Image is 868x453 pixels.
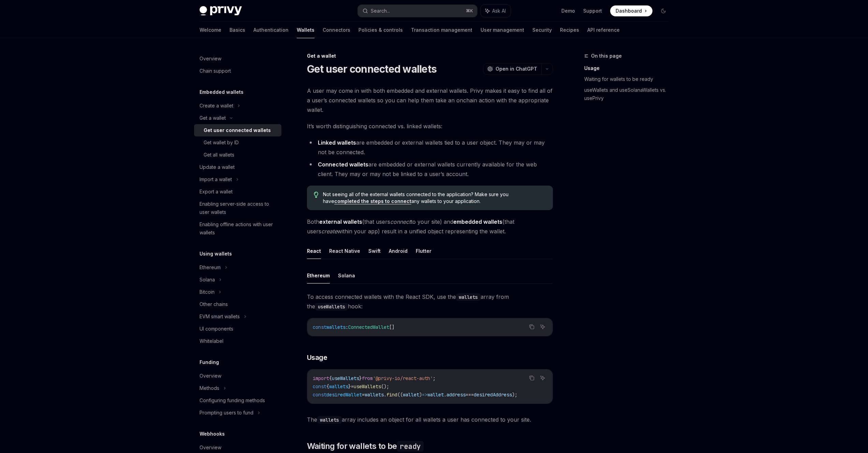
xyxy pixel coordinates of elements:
[658,5,669,16] button: Toggle dark mode
[200,325,233,333] div: UI components
[389,324,395,330] span: []
[444,392,446,398] span: .
[381,383,389,390] span: ();
[345,324,348,330] span: :
[200,358,219,366] h5: Funding
[307,243,321,259] button: React
[348,324,389,330] span: ConnectedWallet
[307,86,553,115] span: A user may come in with both embedded and external wallets. Privy makes it easy to find all of a ...
[332,375,359,381] span: useWallets
[318,161,368,168] strong: Connected wallets
[538,374,547,382] button: Ask AI
[329,375,332,381] span: {
[321,228,337,235] em: create
[323,191,546,205] span: Not seeing all of the external wallets connected to the application? Make sure you have any walle...
[492,8,506,14] span: Ask AI
[204,126,271,134] div: Get user connected wallets
[315,303,348,310] code: useWallets
[194,323,281,335] a: UI components
[314,192,319,198] svg: Tip
[307,217,553,236] span: Both (that users to your site) and (that users within your app) result in a unified object repres...
[483,63,541,75] button: Open in ChatGPT
[200,396,265,405] div: Configuring funding methods
[307,53,553,59] div: Get a wallet
[560,22,579,38] a: Recipes
[584,63,674,74] a: Usage
[422,392,427,398] span: =>
[359,375,362,381] span: }
[313,375,329,381] span: import
[200,88,244,96] h5: Embedded wallets
[323,22,350,38] a: Connectors
[326,392,362,398] span: desiredWallet
[200,102,233,110] div: Create a wallet
[307,415,553,424] span: The array includes an object for all wallets a user has connected to your site.
[200,312,240,321] div: EVM smart wallets
[317,416,342,424] code: wallets
[354,383,381,390] span: useWallets
[584,74,674,85] a: Waiting for wallets to be ready
[433,375,436,381] span: ;
[200,67,231,75] div: Chain support
[200,220,277,237] div: Enabling offline actions with user wallets
[390,218,411,225] em: connect
[194,198,281,218] a: Enabling server-side access to user wallets
[334,198,411,204] a: completed the steps to connect
[200,409,253,417] div: Prompting users to fund
[446,392,466,398] span: address
[307,267,330,283] button: Ethereum
[610,5,652,16] a: Dashboard
[453,218,502,225] strong: embedded wallets
[194,53,281,65] a: Overview
[204,151,234,159] div: Get all wallets
[326,383,329,390] span: {
[200,55,221,63] div: Overview
[200,263,221,272] div: Ethereum
[194,65,281,77] a: Chain support
[368,243,381,259] button: Swift
[326,324,345,330] span: wallets
[200,250,232,258] h5: Using wallets
[194,136,281,149] a: Get wallet by ID
[319,218,362,225] strong: external wallets
[371,7,390,15] div: Search...
[200,22,221,38] a: Welcome
[365,392,384,398] span: wallets
[474,392,512,398] span: desiredAddress
[194,149,281,161] a: Get all wallets
[200,372,221,380] div: Overview
[194,161,281,173] a: Update a wallet
[313,324,326,330] span: const
[204,138,239,147] div: Get wallet by ID
[307,353,327,362] span: Usage
[373,375,433,381] span: '@privy-io/react-auth'
[583,8,602,14] a: Support
[389,243,408,259] button: Android
[200,188,233,196] div: Export a wallet
[348,383,351,390] span: }
[307,121,553,131] span: It’s worth distinguishing connected vs. linked wallets:
[194,370,281,382] a: Overview
[307,441,424,452] span: Waiting for wallets to be
[200,175,232,184] div: Import a wallet
[200,443,221,452] div: Overview
[307,138,553,157] li: are embedded or external wallets tied to a user object. They may or may not be connected.
[411,22,472,38] a: Transaction management
[318,139,356,146] strong: Linked wallets
[200,163,235,171] div: Update a wallet
[496,65,537,72] span: Open in ChatGPT
[194,335,281,347] a: Whitelabel
[584,85,674,104] a: useWallets and useSolanaWallets vs. usePrivy
[397,392,403,398] span: ((
[466,392,474,398] span: ===
[313,392,326,398] span: const
[416,243,431,259] button: Flutter
[362,392,365,398] span: =
[200,276,215,284] div: Solana
[194,124,281,136] a: Get user connected wallets
[338,267,355,283] button: Solana
[386,392,397,398] span: find
[456,293,481,301] code: wallets
[200,114,226,122] div: Get a wallet
[307,160,553,179] li: are embedded or external wallets currently available for the web client. They may or may not be l...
